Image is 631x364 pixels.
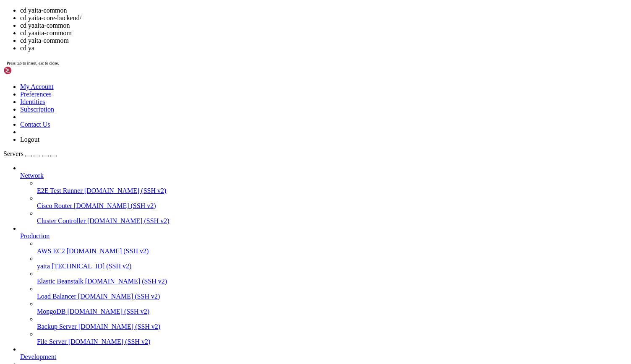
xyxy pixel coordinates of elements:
li: Cisco Router [DOMAIN_NAME] (SSH v2) [37,195,628,210]
span: File Server [37,338,67,345]
li: Backup Server [DOMAIN_NAME] (SSH v2) [37,315,628,330]
span: [DOMAIN_NAME] (SSH v2) [84,187,167,194]
span: Cluster Controller [37,217,86,224]
x-row: * Ubuntu Pro delivers the most comprehensive open source security and [3,96,521,103]
x-row: : $ cd y [3,224,521,231]
li: cd yaita-commom [20,37,628,44]
li: Cluster Controller [DOMAIN_NAME] (SSH v2) [37,210,628,225]
li: Production [20,225,628,346]
span: Press tab to insert, esc to close. [7,61,59,65]
span: yaita [37,263,50,270]
div: (30, 31) [110,224,113,231]
x-row: Welcome to Ubuntu 24.04.3 LTS (GNU/Linux 6.14.0-1011-aws x86_64) [3,3,521,10]
span: Production [20,232,50,239]
a: Preferences [20,91,52,98]
a: Load Balancer [DOMAIN_NAME] (SSH v2) [37,293,628,300]
span: [DOMAIN_NAME] (SSH v2) [87,217,169,224]
li: cd yaaita-common [20,22,628,29]
span: Network [20,172,44,179]
span: ~ [81,210,84,217]
span: Development [20,353,56,360]
span: yaita-core-backend [3,217,64,224]
span: AWS EC2 [37,247,65,255]
li: cd yaita-common [20,7,628,14]
li: cd yaita-core-backend/ [20,14,628,22]
a: Cisco Router [DOMAIN_NAME] (SSH v2) [37,202,628,210]
x-row: * Management: [URL][DOMAIN_NAME] [3,25,521,32]
img: Shellngn [3,66,52,75]
span: [DOMAIN_NAME] (SSH v2) [74,202,156,209]
span: Backup Server [37,323,77,330]
a: AWS EC2 [DOMAIN_NAME] (SSH v2) [37,247,628,255]
a: Backup Server [DOMAIN_NAME] (SSH v2) [37,323,628,330]
a: Servers [3,150,57,157]
span: Load Balancer [37,293,76,300]
span: yaita-web-app [70,217,114,224]
span: Servers [3,150,23,157]
x-row: Usage of /: 37.8% of 28.02GB Users logged in: 0 [3,68,521,75]
span: [DOMAIN_NAME] (SSH v2) [78,293,160,300]
li: yaita [TECHNICAL_ID] (SSH v2) [37,255,628,270]
a: Elastic Beanstalk [DOMAIN_NAME] (SSH v2) [37,278,628,285]
x-row: Memory usage: 63% IPv4 address for enX0: [TECHNICAL_ID] [3,75,521,82]
a: Cluster Controller [DOMAIN_NAME] (SSH v2) [37,217,628,225]
span: Cisco Router [37,202,72,209]
x-row: [URL][DOMAIN_NAME] [3,117,521,125]
x-row: * Documentation: [URL][DOMAIN_NAME] [3,18,521,25]
span: [DOMAIN_NAME] (SSH v2) [78,323,161,330]
span: [TECHNICAL_ID] (SSH v2) [52,263,131,270]
x-row: 3 updates can be applied immediately. [3,146,521,153]
a: Logout [20,136,39,143]
x-row: See [URL][DOMAIN_NAME] or run: sudo pro status [3,174,521,182]
span: ~ [81,224,84,231]
a: yaita [TECHNICAL_ID] (SSH v2) [37,263,628,270]
a: Development [20,353,628,361]
a: E2E Test Runner [DOMAIN_NAME] (SSH v2) [37,187,628,195]
a: Identities [20,98,45,105]
li: Network [20,164,628,225]
span: MongoDB [37,308,65,315]
li: Load Balancer [DOMAIN_NAME] (SSH v2) [37,285,628,300]
x-row: To see these additional updates run: apt list --upgradable [3,153,521,160]
a: MongoDB [DOMAIN_NAME] (SSH v2) [37,308,628,315]
span: [DOMAIN_NAME] (SSH v2) [67,308,149,315]
li: MongoDB [DOMAIN_NAME] (SSH v2) [37,300,628,315]
a: Contact Us [20,121,50,128]
x-row: Last login: [DATE] from [TECHNICAL_ID] [3,203,521,210]
x-row: System information as of [DATE] [3,46,521,53]
li: cd ya [20,44,628,52]
x-row: Swap usage: 0% [3,82,521,89]
span: ubuntu@ip-172-31-91-17 [3,224,77,231]
a: Subscription [20,106,54,113]
x-row: System load: 1.84 Processes: 180 [3,60,521,68]
span: Elastic Beanstalk [37,278,83,285]
li: AWS EC2 [DOMAIN_NAME] (SSH v2) [37,240,628,255]
span: [DOMAIN_NAME] (SSH v2) [67,247,149,255]
li: E2E Test Runner [DOMAIN_NAME] (SSH v2) [37,179,628,195]
a: My Account [20,83,54,90]
x-row: : $ ls [3,210,521,217]
span: E2E Test Runner [37,187,83,194]
li: File Server [DOMAIN_NAME] (SSH v2) [37,330,628,346]
x-row: *** System restart required *** [3,196,521,203]
li: Elastic Beanstalk [DOMAIN_NAME] (SSH v2) [37,270,628,285]
li: cd yaaita-commom [20,29,628,37]
span: ubuntu@ip-172-31-91-17 [3,210,77,217]
a: File Server [DOMAIN_NAME] (SSH v2) [37,338,628,346]
x-row: compliance features. [3,103,521,110]
li: Development [20,346,628,361]
span: [DOMAIN_NAME] (SSH v2) [85,278,167,285]
span: [DOMAIN_NAME] (SSH v2) [68,338,151,345]
x-row: * Support: [URL][DOMAIN_NAME] [3,32,521,39]
x-row: Expanded Security Maintenance for Applications is not enabled. [3,132,521,139]
x-row: Enable ESM Apps to receive additional future security updates. [3,167,521,174]
a: Production [20,232,628,240]
a: Network [20,172,628,179]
